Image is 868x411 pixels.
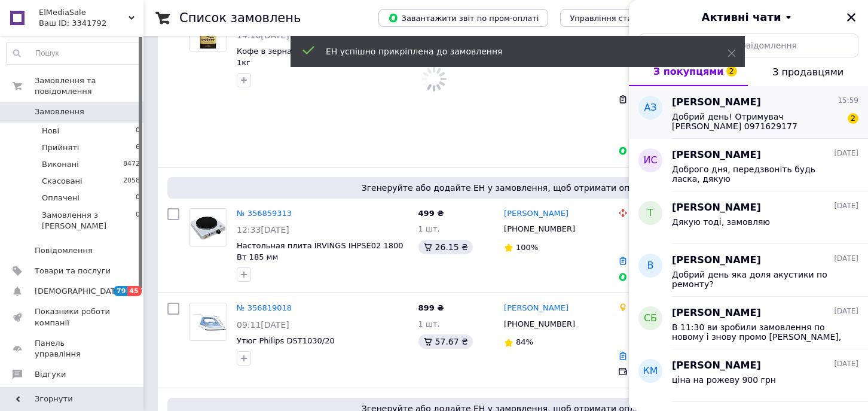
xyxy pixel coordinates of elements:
span: Нові [42,126,59,136]
span: СБ [644,312,657,325]
button: Активні чати [662,10,835,25]
span: В 11:30 ви зробили замовлення по новому і знову промо [PERSON_NAME], тому кошти було списано. [672,322,842,342]
img: Фото товару [190,308,227,336]
span: [DATE] [834,148,858,159]
span: [PERSON_NAME] [672,359,761,373]
span: Згенеруйте або додайте ЕН у замовлення, щоб отримати оплату [172,182,839,194]
span: 12:33[DATE] [237,225,289,235]
span: КМ [643,364,658,378]
span: [DEMOGRAPHIC_DATA] [35,286,123,297]
button: Т[PERSON_NAME][DATE]Дякую тоді, замовляю [629,191,868,244]
span: Управління статусами [570,14,661,23]
span: [PERSON_NAME] [672,306,761,320]
span: [PHONE_NUMBER] [504,319,575,328]
span: З продавцями [772,66,843,78]
span: 15:59 [838,96,858,106]
span: 0 [136,210,140,232]
div: 57.67 ₴ [418,334,473,349]
span: Завантажити звіт по пром-оплаті [388,13,539,23]
button: Завантажити звіт по пром-оплаті [378,9,548,27]
button: З покупцями2 [629,57,748,86]
span: Т [647,206,653,220]
button: Управління статусами [560,9,671,27]
button: В[PERSON_NAME][DATE]Добрий день яка доля акустики по ремонту? [629,244,868,297]
input: Пошук [7,42,140,64]
span: Повідомлення [35,245,93,256]
span: 0 [136,193,140,203]
button: СБ[PERSON_NAME][DATE]В 11:30 ви зробили замовлення по новому і знову промо [PERSON_NAME], тому ко... [629,297,868,349]
span: [PHONE_NUMBER] [504,224,575,233]
a: Утюг Philips DST1030/20 [237,336,335,345]
span: Оплачені [42,193,80,203]
span: 0 [136,126,140,136]
span: Добрий день! Отримувач [PERSON_NAME] 0971629177 м.тернопіль нова пошта #7 [672,112,842,131]
span: [DATE] [834,359,858,369]
span: Виконані [42,159,79,170]
span: 1 шт. [418,319,440,328]
div: ЕН успішно прикріплена до замовлення [326,45,698,57]
span: 09:11[DATE] [237,320,289,330]
div: Ваш ID: 3341792 [39,18,143,29]
span: 1 шт. [418,224,440,233]
span: [PERSON_NAME] [672,148,761,162]
span: Товари та послуги [35,266,111,276]
a: [PERSON_NAME] [504,303,569,314]
span: [PERSON_NAME] [672,96,761,109]
a: [PERSON_NAME] [504,208,569,220]
span: [PERSON_NAME] [672,254,761,267]
span: [DATE] [834,254,858,264]
a: Фото товару [189,303,227,341]
button: Закрити [844,10,858,25]
span: [DATE] [834,201,858,211]
a: Настольная плита IRVINGS IHPSE02 1800 Вт 185 мм [237,241,403,261]
span: АЗ [644,101,656,115]
img: Фото товару [190,209,227,246]
a: Фото товару [189,208,227,246]
span: Прийняті [42,142,79,153]
span: 84% [516,337,533,346]
div: 26.15 ₴ [418,240,473,254]
span: [PERSON_NAME] [672,201,761,215]
span: Активні чати [701,10,781,25]
span: Замовлення та повідомлення [35,75,143,97]
span: Відгуки [35,369,66,380]
span: ElMediaSale [39,7,129,18]
span: 79 [114,286,127,296]
a: Кофе в зернах Dallmayr Crema Prodomo 1кг [237,47,399,67]
span: [DATE] [834,306,858,316]
button: З продавцями [748,57,868,86]
button: КМ[PERSON_NAME][DATE]ціна на рожеву 900 грн [629,349,868,402]
span: В [647,259,654,273]
span: 499 ₴ [418,209,444,218]
a: № 356819018 [237,303,292,312]
a: № 356859313 [237,209,292,218]
span: Замовлення з [PERSON_NAME] [42,210,136,232]
span: 2 [726,66,737,77]
span: Панель управління [35,338,111,360]
span: 899 ₴ [418,303,444,312]
span: 2 [848,113,858,124]
span: 8472 [123,159,140,170]
span: 45 [127,286,141,296]
span: Доброго дня, передзвоніть будь ласка, дякую [672,165,842,184]
span: 100% [516,243,538,252]
span: 2058 [123,176,140,187]
span: Добрий день яка доля акустики по ремонту? [672,270,842,289]
span: Показники роботи компанії [35,306,111,328]
button: АЗ[PERSON_NAME]15:59Добрий день! Отримувач [PERSON_NAME] 0971629177 м.тернопіль нова пошта #72 [629,86,868,139]
span: З покупцями [653,66,724,77]
span: ціна на рожеву 900 грн [672,375,776,385]
span: ИС [643,154,657,168]
button: ИС[PERSON_NAME][DATE]Доброго дня, передзвоніть будь ласка, дякую [629,139,868,191]
span: 6 [136,142,140,153]
span: Замовлення [35,106,84,117]
span: Скасовані [42,176,82,187]
h1: Список замовлень [179,11,301,25]
span: Дякую тоді, замовляю [672,217,770,227]
input: Пошук чату або повідомлення [638,34,858,57]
